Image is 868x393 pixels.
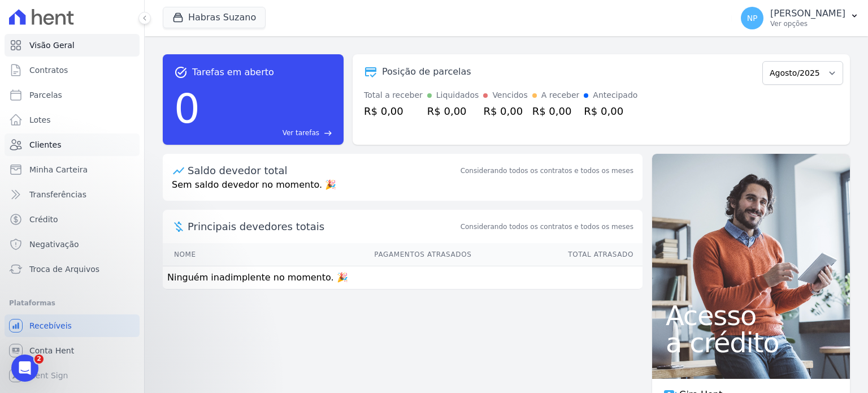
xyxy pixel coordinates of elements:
div: Antecipado [593,89,637,101]
div: Liquidados [436,89,479,101]
div: R$ 0,00 [584,103,637,119]
div: A receber [541,89,580,101]
span: Contratos [29,64,68,76]
span: Considerando todos os contratos e todos os meses [461,222,633,232]
span: east [324,129,332,137]
a: Transferências [5,183,140,206]
a: Minha Carteira [5,158,140,181]
button: NP [PERSON_NAME] Ver opções [732,2,868,34]
div: R$ 0,00 [483,103,527,119]
div: Posição de parcelas [382,65,471,79]
span: Clientes [29,139,61,150]
span: Negativação [29,239,79,250]
a: Parcelas [5,84,140,106]
span: Tarefas em aberto [192,66,274,79]
a: Lotes [5,109,140,131]
a: Visão Geral [5,34,140,57]
span: Ver tarefas [283,128,319,138]
span: Crédito [29,214,58,225]
div: R$ 0,00 [427,103,479,119]
a: Crédito [5,208,140,231]
span: Acesso [666,302,836,329]
span: Transferências [29,189,86,200]
div: Saldo devedor total [188,163,458,178]
div: Total a receber [364,89,423,101]
a: Negativação [5,233,140,256]
span: Parcelas [29,89,62,101]
th: Nome [163,243,249,266]
th: Pagamentos Atrasados [249,243,472,266]
a: Recebíveis [5,314,140,337]
span: a crédito [666,329,836,356]
a: Contratos [5,59,140,81]
div: R$ 0,00 [364,103,423,119]
a: Clientes [5,133,140,156]
span: Recebíveis [29,320,72,331]
div: 0 [174,79,200,138]
a: Ver tarefas east [205,128,332,138]
span: Lotes [29,114,51,126]
span: Principais devedores totais [188,219,458,234]
span: Minha Carteira [29,164,88,175]
td: Ninguém inadimplente no momento. 🎉 [163,266,643,290]
span: Conta Hent [29,345,74,356]
a: Troca de Arquivos [5,258,140,280]
p: Ver opções [770,19,845,28]
div: Plataformas [9,296,135,310]
iframe: Intercom live chat [11,355,38,382]
span: NP [747,14,758,22]
div: Considerando todos os contratos e todos os meses [461,166,633,176]
span: Troca de Arquivos [29,264,99,275]
span: Visão Geral [29,40,75,51]
a: Conta Hent [5,339,140,362]
th: Total Atrasado [472,243,643,266]
div: R$ 0,00 [532,103,580,119]
span: task_alt [174,66,188,79]
span: 2 [34,355,44,364]
button: Habras Suzano [163,7,266,28]
p: Sem saldo devedor no momento. 🎉 [163,178,643,201]
p: [PERSON_NAME] [770,8,845,19]
div: Vencidos [492,89,527,101]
